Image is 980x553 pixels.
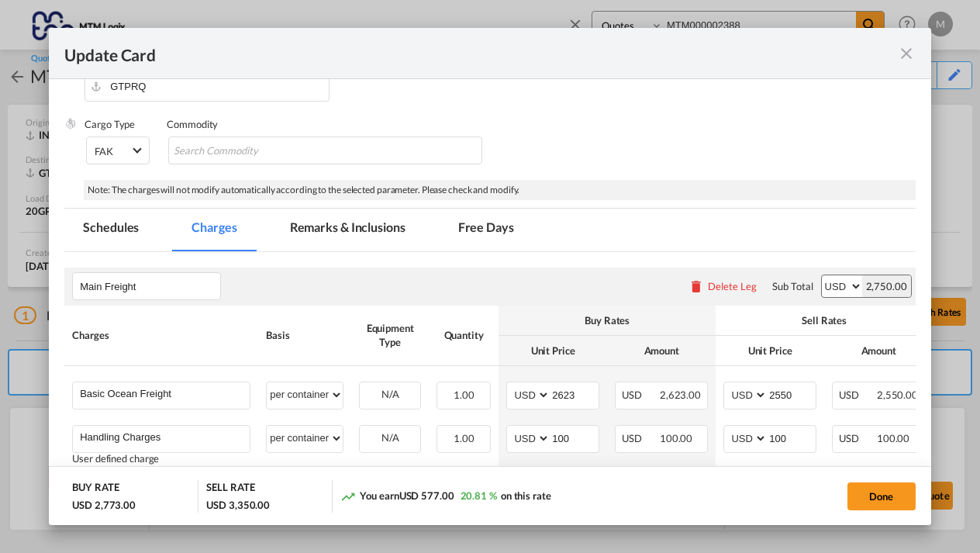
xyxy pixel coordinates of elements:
[86,137,150,164] md-select: Select Cargo type: FAK
[847,482,916,510] button: Done
[167,118,218,130] label: Commodity
[839,432,875,444] span: USD
[64,43,897,63] div: Update Card
[206,498,270,512] div: USD 3,350.00
[174,139,316,164] input: Search Commodity
[84,180,916,201] div: Note: The charges will not modify automatically according to the selected parameter. Please check...
[877,389,918,401] span: 2,550.00
[440,209,533,251] md-tab-item: Free Days
[49,28,931,526] md-dialog: Update CardPort of ...
[716,336,824,366] th: Unit Price
[506,313,708,327] div: Buy Rates
[550,426,599,449] input: 100
[64,117,77,130] img: cargo.png
[360,382,420,406] div: N/A
[72,498,136,512] div: USD 2,773.00
[206,480,254,498] div: SELL RATE
[688,278,704,294] md-icon: icon-delete
[267,426,343,451] select: per container
[72,453,250,465] div: User defined charge
[359,321,421,349] div: Equipment Type
[72,480,119,498] div: BUY RATE
[660,432,692,444] span: 100.00
[437,328,491,342] div: Quantity
[461,489,497,502] span: 20.81 %
[839,389,875,401] span: USD
[862,275,911,297] div: 2,750.00
[266,328,343,342] div: Basis
[267,382,343,407] select: per container
[550,382,599,406] input: 2623
[73,426,250,449] md-input-container: Handling Charges
[772,279,813,293] div: Sub Total
[622,432,657,444] span: USD
[660,389,701,401] span: 2,623.00
[340,489,356,504] md-icon: icon-trending-up
[73,382,250,406] md-input-container: Basic Ocean Freight
[80,426,250,449] input: Charge Name
[499,336,607,366] th: Unit Price
[824,336,933,366] th: Amount
[92,74,328,98] input: Enter Port of Discharge
[173,209,255,251] md-tab-item: Charges
[622,389,657,401] span: USD
[64,209,548,251] md-pagination-wrapper: Use the left and right arrow keys to navigate between tabs
[80,382,250,406] input: Charge Name
[454,389,474,401] span: 1.00
[877,432,909,444] span: 100.00
[271,209,424,251] md-tab-item: Remarks & Inclusions
[168,137,482,164] md-chips-wrap: Chips container with autocompletion. Enter the text area, type text to search, and then use the u...
[607,336,716,366] th: Amount
[897,44,916,63] md-icon: icon-close fg-AAA8AD m-0 pointer
[708,280,757,292] div: Delete Leg
[80,275,220,298] input: Leg Name
[723,313,925,327] div: Sell Rates
[768,382,816,406] input: 2550
[688,280,757,292] button: Delete Leg
[95,145,113,157] div: FAK
[454,432,474,444] span: 1.00
[72,328,250,342] div: Charges
[85,118,135,130] label: Cargo Type
[360,426,420,450] div: N/A
[768,426,816,449] input: 100
[399,489,454,502] span: USD 577.00
[64,209,157,251] md-tab-item: Schedules
[340,489,550,505] div: You earn on this rate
